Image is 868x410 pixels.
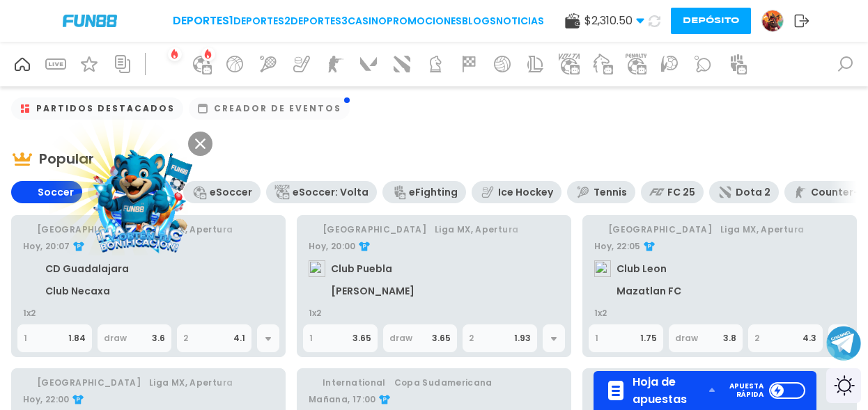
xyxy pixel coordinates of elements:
a: Deportes1 [173,13,233,29]
span: $ 2,310.50 [584,13,644,29]
a: CASINO [348,14,387,29]
a: Deportes3 [290,14,348,29]
a: NOTICIAS [496,14,544,29]
img: Image Link [73,135,206,268]
img: Avatar [762,10,783,31]
button: Join telegram channel [826,325,861,361]
a: Avatar [761,10,794,32]
a: Promociones [387,14,462,29]
button: Depósito [671,8,751,34]
a: BLOGS [462,14,496,29]
img: Company Logo [63,15,117,26]
a: Deportes2 [233,14,290,29]
div: Switch theme [826,368,861,403]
